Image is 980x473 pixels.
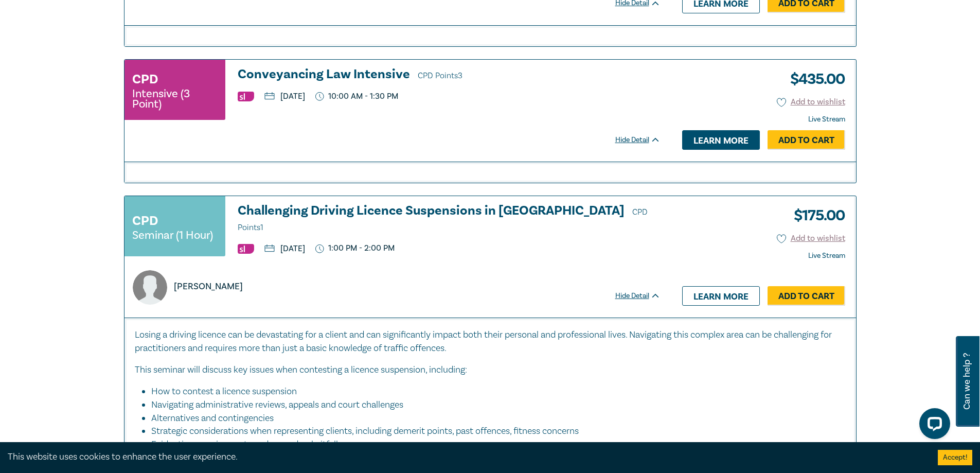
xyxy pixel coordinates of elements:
[132,89,218,109] small: Intensive (3 Point)
[238,204,661,235] a: Challenging Driving Licence Suspensions in [GEOGRAPHIC_DATA] CPD Points1
[132,70,158,89] h3: CPD
[135,328,846,355] p: Losing a driving licence can be devastating for a client and can significantly impact both their ...
[777,96,845,108] button: Add to wishlist
[418,71,462,81] span: CPD Points 3
[782,67,845,91] h3: $ 435.00
[264,92,305,100] p: [DATE]
[315,92,399,101] p: 10:00 AM - 1:30 PM
[132,212,158,230] h3: CPD
[768,130,845,150] a: Add to Cart
[808,251,845,260] strong: Live Stream
[808,115,845,124] strong: Live Stream
[615,135,672,145] div: Hide Detail
[151,398,835,412] li: Navigating administrative reviews, appeals and court challenges
[133,270,167,305] img: A8UdDugLQf5CAAAAJXRFWHRkYXRlOmNyZWF0ZQAyMDIxLTA5LTMwVDA5OjEwOjA0KzAwOjAwJDk1UAAAACV0RVh0ZGF0ZTptb...
[174,280,243,293] p: [PERSON_NAME]
[238,204,661,235] h3: Challenging Driving Licence Suspensions in [GEOGRAPHIC_DATA]
[151,438,835,451] li: Evidentiary requirements and procedural pitfalls
[151,385,835,398] li: How to contest a licence suspension
[238,67,661,83] a: Conveyancing Law Intensive CPD Points3
[777,233,845,244] button: Add to wishlist
[786,204,845,227] h3: $ 175.00
[938,450,972,465] button: Accept cookies
[238,244,254,254] img: Substantive Law
[151,412,835,425] li: Alternatives and contingencies
[315,243,395,253] p: 1:00 PM - 2:00 PM
[682,286,760,306] a: Learn more
[135,363,846,377] p: This seminar will discuss key issues when contesting a licence suspension, including:
[682,130,760,150] a: Learn more
[8,450,922,464] div: This website uses cookies to enhance the user experience.
[151,425,835,438] li: Strategic considerations when representing clients, including demerit points, past offences, fitn...
[238,207,648,233] span: CPD Points 1
[962,342,972,421] span: Can we help ?
[264,244,305,253] p: [DATE]
[238,67,661,83] h3: Conveyancing Law Intensive
[911,404,954,447] iframe: LiveChat chat widget
[132,230,213,240] small: Seminar (1 Hour)
[615,291,672,301] div: Hide Detail
[238,92,254,101] img: Substantive Law
[768,286,845,306] a: Add to Cart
